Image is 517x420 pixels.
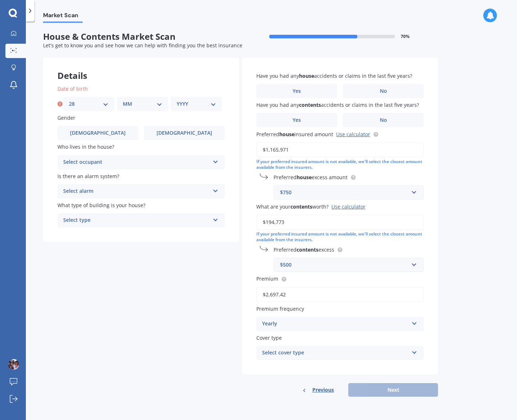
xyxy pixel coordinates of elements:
span: What type of building is your house? [57,202,145,209]
b: contents [290,203,312,210]
span: Previous [312,385,334,395]
b: house [297,174,312,181]
span: Yes [293,117,301,123]
div: Select type [63,216,210,225]
span: Premium frequency [256,305,304,312]
span: Gender [57,114,75,121]
div: Select alarm [63,187,210,196]
span: Preferred insured amount [256,131,333,138]
span: Yes [293,88,301,94]
div: $750 [280,188,409,196]
b: contents [297,246,318,253]
span: Premium [256,276,278,282]
span: What are your worth? [256,203,329,210]
a: Use calculator [336,131,370,138]
span: Date of birth [57,85,88,92]
span: Preferred excess [274,246,334,253]
input: Enter amount [256,215,424,230]
span: [DEMOGRAPHIC_DATA] [70,130,126,136]
span: Have you had any accidents or claims in the last five years? [256,101,419,108]
span: Who lives in the house? [57,144,114,151]
span: Preferred excess amount [274,174,348,181]
b: contents [299,101,321,108]
b: house [299,72,314,79]
input: Enter amount [256,142,424,157]
span: Market Scan [43,12,83,22]
div: Details [43,58,239,79]
div: Select cover type [262,349,409,357]
div: Select occupant [63,158,210,167]
span: [DEMOGRAPHIC_DATA] [157,130,212,136]
input: Enter premium [256,287,424,302]
span: Cover type [256,334,282,341]
img: ACg8ocLSRdqWKw6DHYCEKnbHhfy383P83uyyGSwv3_5JKyIV65Xbtyn_=s96-c [8,359,19,370]
span: No [380,117,387,123]
div: If your preferred insured amount is not available, we'll select the closest amount available from... [256,159,424,171]
div: Use calculator [331,203,365,210]
span: Is there an alarm system? [57,173,119,180]
div: If your preferred insured amount is not available, we'll select the closest amount available from... [256,231,424,243]
span: Have you had any accidents or claims in the last five years? [256,72,412,79]
span: 70 % [401,34,410,39]
span: No [380,88,387,94]
div: Yearly [262,320,409,328]
span: Let's get to know you and see how we can help with finding you the best insurance [43,42,242,49]
span: House & Contents Market Scan [43,32,241,42]
b: house [279,131,294,138]
div: $500 [280,261,409,269]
